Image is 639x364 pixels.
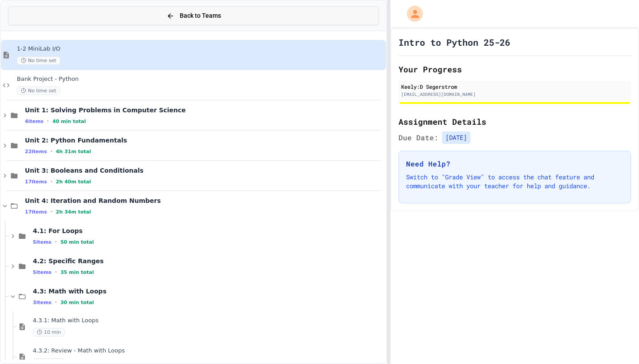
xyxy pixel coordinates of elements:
span: Unit 1: Solving Problems in Computer Science [25,106,384,114]
span: 1-2 MiniLab I/O [17,45,384,53]
span: 4.3.1: Math with Loops [33,317,384,324]
span: 3 items [33,300,51,305]
h2: Assignment Details [398,115,631,128]
p: Switch to "Grade View" to access the chat feature and communicate with your teacher for help and ... [406,173,623,190]
span: 4.2: Specific Ranges [33,257,384,265]
span: • [55,238,57,245]
span: 4 items [25,119,43,124]
span: 17 items [25,209,47,215]
span: 4h 31m total [56,149,91,154]
span: 40 min total [52,119,86,124]
span: 30 min total [60,300,94,305]
span: Due Date: [398,132,438,143]
span: 4.3.2: Review - Math with Loops [33,347,384,355]
span: • [51,178,52,185]
span: • [55,299,57,306]
span: • [51,148,52,155]
button: Back to Teams [8,6,379,25]
span: 5 items [33,269,51,275]
span: 4.1: For Loops [33,227,384,235]
span: • [55,269,57,276]
div: Keely:D Segerstrom [401,83,628,91]
h3: Need Help? [406,158,623,169]
span: 5 items [33,239,51,245]
span: Bank Project - Python [17,75,384,83]
span: 4.3: Math with Loops [33,287,384,295]
span: Unit 2: Python Fundamentals [25,136,384,144]
div: My Account [398,4,425,24]
span: 22 items [25,149,47,154]
span: 17 items [25,179,47,185]
span: 50 min total [60,239,94,245]
span: 10 min [33,328,65,336]
span: Back to Teams [180,11,221,20]
span: 2h 40m total [56,179,91,185]
span: No time set [17,56,60,65]
span: Unit 4: Iteration and Random Numbers [25,197,384,205]
span: • [51,208,52,215]
span: [DATE] [442,131,470,144]
span: 2h 34m total [56,209,91,215]
span: 35 min total [60,269,94,275]
h1: Intro to Python 25-26 [398,36,510,48]
span: No time set [17,87,60,95]
h2: Your Progress [398,63,631,75]
span: • [47,118,49,125]
span: Unit 3: Booleans and Conditionals [25,166,384,174]
div: [EMAIL_ADDRESS][DOMAIN_NAME] [401,91,628,98]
